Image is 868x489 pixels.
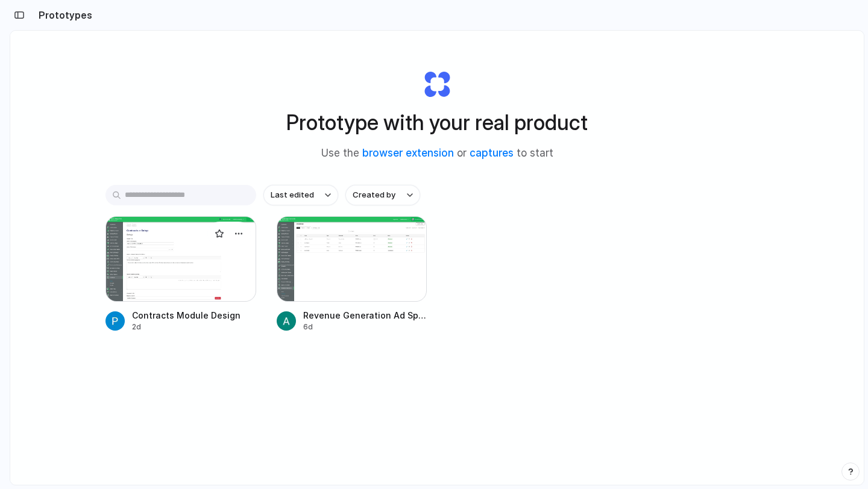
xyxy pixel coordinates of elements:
a: Contracts Module DesignContracts Module Design2d [105,216,256,332]
div: 2d [132,322,256,332]
a: browser extension [362,147,454,159]
button: Last edited [263,185,338,205]
div: 6d [303,322,427,332]
span: Revenue Generation Ad Space Management [303,309,427,322]
span: Last edited [271,189,314,201]
a: Revenue Generation Ad Space ManagementRevenue Generation Ad Space Management6d [277,216,427,332]
h2: Prototypes [34,8,92,22]
h1: Prototype with your real product [286,107,588,139]
span: Created by [353,189,395,201]
span: Contracts Module Design [132,309,256,322]
span: Use the or to start [321,146,553,161]
a: captures [470,147,514,159]
button: Created by [345,185,420,205]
